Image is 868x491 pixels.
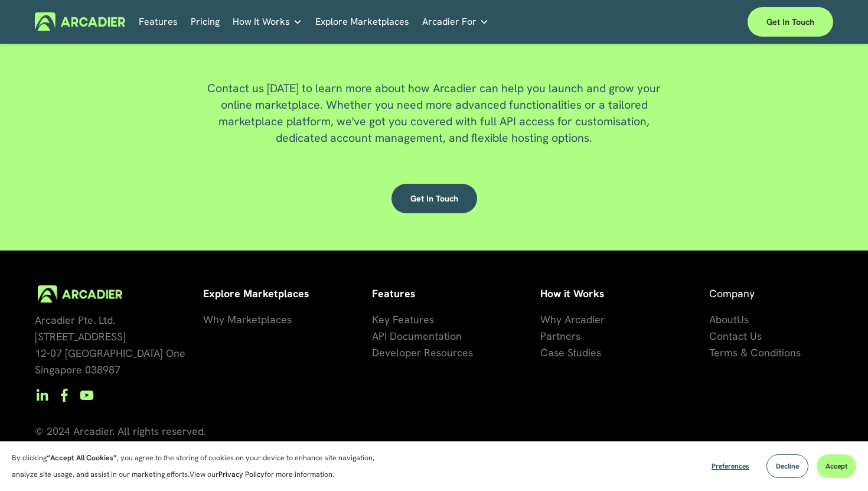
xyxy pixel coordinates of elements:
a: Get in touch [391,184,477,213]
a: Pricing [191,12,220,31]
strong: “Accept All Cookies” [47,453,117,463]
span: Ca [540,346,554,359]
a: folder dropdown [233,12,302,31]
strong: How it Works [540,287,604,300]
span: Why Marketplaces [203,313,292,326]
button: Preferences [703,454,758,478]
strong: Features [372,287,415,300]
span: Company [709,287,755,300]
a: YouTube [80,388,94,402]
span: How It Works [233,14,290,30]
span: Key Features [372,313,434,326]
span: Terms & Conditions [709,346,801,359]
a: P [540,328,546,344]
a: Contact Us [709,328,762,344]
a: LinkedIn [35,388,49,402]
iframe: Chat Widget [809,434,868,491]
p: By clicking , you agree to the storing of cookies on your device to enhance site navigation, anal... [12,450,396,483]
a: se Studies [554,344,601,361]
strong: Explore Marketplaces [203,287,309,300]
a: Explore Marketplaces [315,12,409,31]
p: Contact us [DATE] to learn more about how Arcadier can help you launch and grow your online marke... [206,80,663,146]
a: Facebook [57,388,71,402]
span: artners [546,329,580,343]
span: Contact Us [709,329,762,343]
span: Arcadier For [422,14,477,30]
span: se Studies [554,346,601,359]
span: API Documentation [372,329,462,343]
a: Privacy Policy [218,470,265,479]
span: Preferences [712,461,749,471]
a: artners [546,328,580,344]
a: Terms & Conditions [709,344,801,361]
span: Arcadier Pte. Ltd. [STREET_ADDRESS] 12-07 [GEOGRAPHIC_DATA] One Singapore 038987 [35,313,185,376]
span: © 2024 Arcadier. All rights reserved. [35,424,206,438]
a: Developer Resources [372,344,473,361]
span: P [540,329,546,343]
a: About [709,311,737,328]
a: Ca [540,344,554,361]
img: Arcadier [35,12,125,31]
a: API Documentation [372,328,462,344]
span: Developer Resources [372,346,473,359]
a: Features [139,12,178,31]
a: Get in touch [748,7,833,37]
a: folder dropdown [422,12,489,31]
span: About [709,313,737,326]
span: Why Arcadier [540,313,605,326]
a: Why Arcadier [540,311,605,328]
a: Why Marketplaces [203,311,292,328]
span: Us [737,313,749,326]
span: Decline [776,461,799,471]
a: Key Features [372,311,434,328]
button: Decline [766,454,808,478]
